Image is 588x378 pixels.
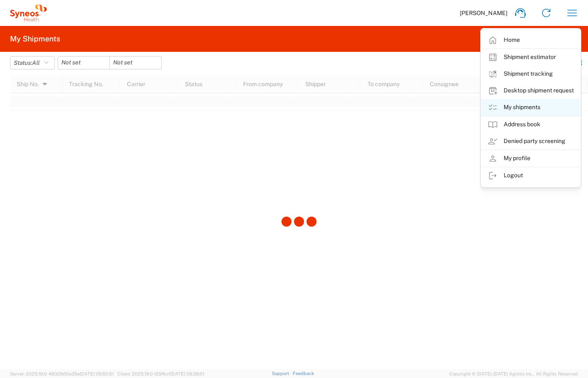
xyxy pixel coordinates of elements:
a: Address book [481,116,580,133]
span: All [32,59,40,66]
a: My profile [481,150,580,167]
a: Feedback [293,371,314,376]
h2: My Shipments [10,34,60,44]
input: Not set [110,56,161,69]
a: Desktop shipment request [481,82,580,99]
a: Denied party screening [481,133,580,150]
a: My shipments [481,99,580,116]
a: Shipment estimator [481,49,580,66]
span: [DATE] 09:39:01 [170,371,204,376]
span: [DATE] 09:50:51 [80,371,114,376]
span: Server: 2025.19.0-49328d0a35e [10,371,114,376]
button: Status:All [10,56,55,69]
span: Copyright © [DATE]-[DATE] Agistix Inc., All Rights Reserved [449,370,578,378]
a: Support [272,371,293,376]
span: Client: 2025.19.0-129fbcf [117,371,204,376]
span: [PERSON_NAME] [460,9,507,17]
a: Shipment tracking [481,66,580,82]
a: Home [481,32,580,49]
a: Logout [481,167,580,184]
input: Not set [58,56,109,69]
